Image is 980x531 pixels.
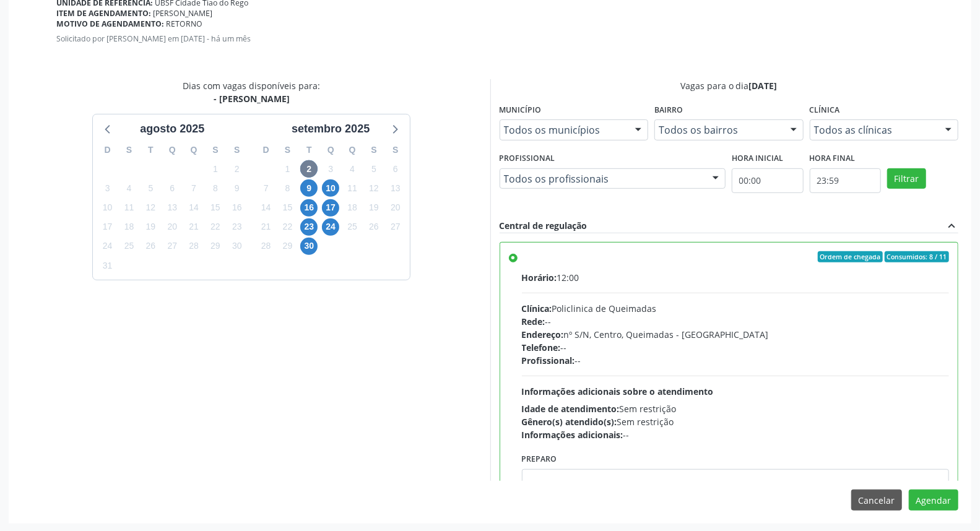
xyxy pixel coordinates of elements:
[228,238,246,255] span: sábado, 30 de agosto de 2025
[365,199,383,217] span: sexta-feira, 19 de setembro de 2025
[226,140,248,160] div: S
[522,341,950,354] div: --
[810,168,881,193] input: Selecione o horário
[522,416,617,428] span: Gênero(s) atendido(s):
[322,199,339,217] span: quarta-feira, 17 de setembro de 2025
[258,179,275,197] span: domingo, 7 de setembro de 2025
[228,218,246,236] span: sábado, 23 de agosto de 2025
[183,92,320,105] div: - [PERSON_NAME]
[500,219,588,233] div: Central de regulação
[279,199,297,217] span: segunda-feira, 15 de setembro de 2025
[504,173,701,185] span: Todos os profissionais
[522,271,950,284] div: 12:00
[810,149,856,168] label: Hora final
[322,218,339,236] span: quarta-feira, 24 de setembro de 2025
[163,218,181,236] span: quarta-feira, 20 de agosto de 2025
[279,160,297,178] span: segunda-feira, 1 de setembro de 2025
[121,218,138,236] span: segunda-feira, 18 de agosto de 2025
[56,19,164,29] b: Motivo de agendamento:
[185,179,202,197] span: quinta-feira, 7 de agosto de 2025
[300,218,318,236] span: terça-feira, 23 de setembro de 2025
[522,386,714,397] span: Informações adicionais sobre o atendimento
[818,251,883,262] span: Ordem de chegada
[99,238,116,255] span: domingo, 24 de agosto de 2025
[365,160,383,178] span: sexta-feira, 5 de setembro de 2025
[99,218,116,236] span: domingo, 17 de agosto de 2025
[228,199,246,217] span: sábado, 16 de agosto de 2025
[522,415,950,428] div: Sem restrição
[342,140,363,160] div: Q
[228,160,246,178] span: sábado, 2 de agosto de 2025
[207,160,224,178] span: sexta-feira, 1 de agosto de 2025
[97,140,118,160] div: D
[522,354,950,367] div: --
[99,257,116,274] span: domingo, 31 de agosto de 2025
[56,8,151,19] b: Item de agendamento:
[522,428,950,441] div: --
[163,199,181,217] span: quarta-feira, 13 de agosto de 2025
[279,218,297,236] span: segunda-feira, 22 de setembro de 2025
[142,218,159,236] span: terça-feira, 19 de agosto de 2025
[522,429,623,441] span: Informações adicionais:
[344,199,361,217] span: quinta-feira, 18 de setembro de 2025
[121,179,138,197] span: segunda-feira, 4 de agosto de 2025
[300,199,318,217] span: terça-feira, 16 de setembro de 2025
[279,179,297,197] span: segunda-feira, 8 de setembro de 2025
[522,450,557,469] label: Preparo
[185,199,202,217] span: quinta-feira, 14 de agosto de 2025
[167,19,203,29] span: RETORNO
[387,199,404,217] span: sábado, 20 de setembro de 2025
[659,124,778,136] span: Todos os bairros
[185,238,202,255] span: quinta-feira, 28 de agosto de 2025
[522,315,950,328] div: --
[887,168,926,189] button: Filtrar
[207,179,224,197] span: sexta-feira, 8 de agosto de 2025
[749,80,778,92] span: [DATE]
[322,160,339,178] span: quarta-feira, 3 de setembro de 2025
[300,179,318,197] span: terça-feira, 9 de setembro de 2025
[279,238,297,255] span: segunda-feira, 29 de setembro de 2025
[183,79,320,105] div: Dias com vagas disponíveis para:
[154,8,213,19] span: [PERSON_NAME]
[287,121,375,137] div: setembro 2025
[810,101,840,120] label: Clínica
[344,179,361,197] span: quinta-feira, 11 de setembro de 2025
[522,302,950,315] div: Policlinica de Queimadas
[344,218,361,236] span: quinta-feira, 25 de setembro de 2025
[522,303,552,314] span: Clínica:
[162,140,183,160] div: Q
[255,140,277,160] div: D
[363,140,385,160] div: S
[121,199,138,217] span: segunda-feira, 11 de agosto de 2025
[732,168,803,193] input: Selecione o horário
[387,218,404,236] span: sábado, 27 de setembro de 2025
[522,355,575,366] span: Profissional:
[298,140,320,160] div: T
[258,199,275,217] span: domingo, 14 de setembro de 2025
[228,179,246,197] span: sábado, 9 de agosto de 2025
[522,316,545,327] span: Rede:
[56,33,958,44] p: Solicitado por [PERSON_NAME] em [DATE] - há um mês
[258,218,275,236] span: domingo, 21 de setembro de 2025
[500,101,542,120] label: Município
[504,124,623,136] span: Todos os municípios
[851,490,902,511] button: Cancelar
[522,272,557,283] span: Horário:
[384,140,406,160] div: S
[909,490,958,511] button: Agendar
[207,238,224,255] span: sexta-feira, 29 de agosto de 2025
[365,179,383,197] span: sexta-feira, 12 de setembro de 2025
[207,218,224,236] span: sexta-feira, 22 de agosto de 2025
[500,149,555,168] label: Profissional
[207,199,224,217] span: sexta-feira, 15 de agosto de 2025
[500,79,959,92] div: Vagas para o dia
[300,238,318,255] span: terça-feira, 30 de setembro de 2025
[522,328,950,341] div: nº S/N, Centro, Queimadas - [GEOGRAPHIC_DATA]
[945,219,958,233] i: expand_less
[183,140,205,160] div: Q
[365,218,383,236] span: sexta-feira, 26 de setembro de 2025
[258,238,275,255] span: domingo, 28 de setembro de 2025
[121,238,138,255] span: segunda-feira, 25 de agosto de 2025
[277,140,298,160] div: S
[732,149,783,168] label: Hora inicial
